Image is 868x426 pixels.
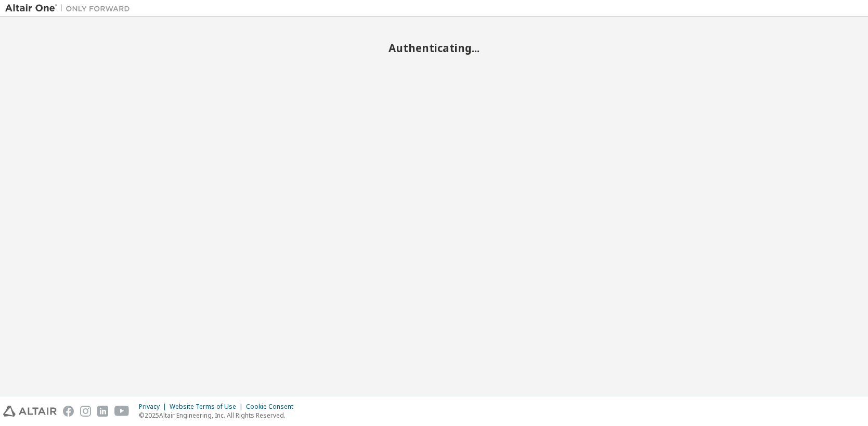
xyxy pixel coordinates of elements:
[139,403,170,411] div: Privacy
[80,406,91,417] img: instagram.svg
[5,41,863,55] h2: Authenticating...
[246,403,300,411] div: Cookie Consent
[114,406,129,417] img: youtube.svg
[97,406,108,417] img: linkedin.svg
[5,3,135,14] img: Altair One
[170,403,246,411] div: Website Terms of Use
[63,406,74,417] img: facebook.svg
[3,406,57,417] img: altair_logo.svg
[139,411,300,420] p: © 2025 Altair Engineering, Inc. All Rights Reserved.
